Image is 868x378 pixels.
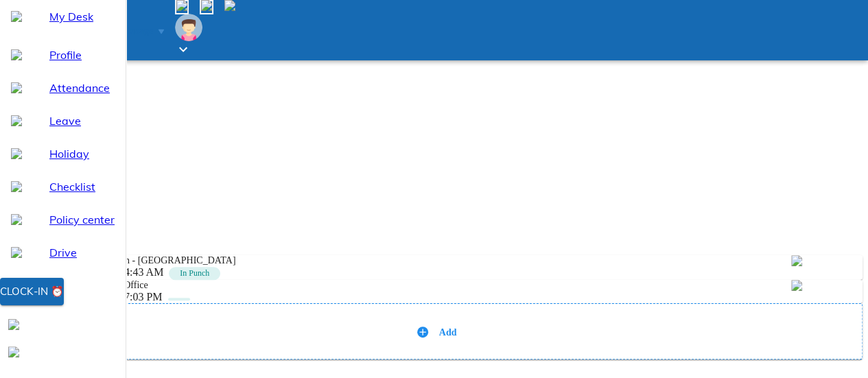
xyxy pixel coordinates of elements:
span: In Punch [169,267,220,280]
span: [DATE] - 07:03 PM [77,291,189,303]
img: delete-bin-outline-16px.24082ea2.svg [791,255,802,266]
img: Employee [175,14,202,41]
span: Add [439,327,457,338]
span: hightechasian - [GEOGRAPHIC_DATA] [77,255,791,266]
img: delete-bin-outline-16px.24082ea2.svg [791,280,802,291]
span: [DATE] - 04:43 AM [77,266,220,278]
span: Manage [120,26,153,36]
span: Work From Office [77,280,791,291]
